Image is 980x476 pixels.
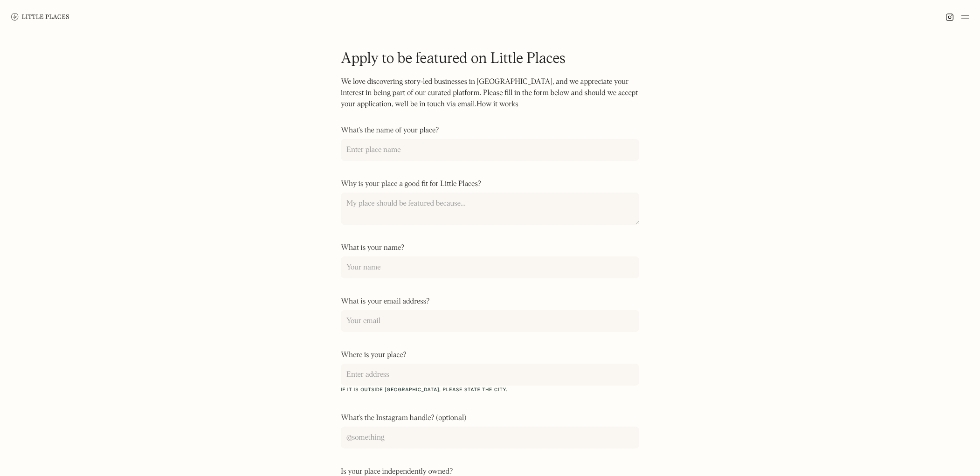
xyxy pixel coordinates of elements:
[341,427,639,448] input: @something
[341,414,639,423] label: What's the Instagram handle? (optional)
[341,364,639,386] input: Enter address
[341,76,639,121] p: We love discovering story-led businesses in [GEOGRAPHIC_DATA], and we appreciate your interest in...
[341,386,639,395] label: If it is outside [GEOGRAPHIC_DATA], please state the city.
[341,351,639,360] label: Where is your place?
[341,297,639,306] label: What is your email address?
[341,179,639,189] label: Why is your place a good fit for Little Places?
[476,101,518,108] a: How it works
[341,139,639,161] input: Enter place name
[341,126,639,135] label: What's the name of your place?
[341,243,639,253] label: What is your name?
[341,49,639,69] h1: Apply to be featured on Little Places
[341,256,639,278] input: Your name
[341,310,639,332] input: Your email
